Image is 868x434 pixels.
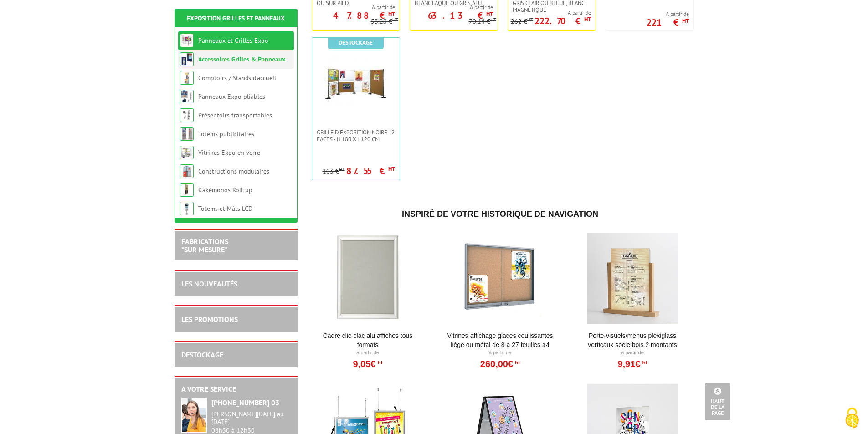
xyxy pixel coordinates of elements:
[181,315,238,324] a: LES PROMOTIONS
[198,74,276,82] a: Comptoirs / Stands d'accueil
[339,166,345,173] sup: HT
[180,202,194,215] img: Totems et Mâts LCD
[480,361,520,367] a: 260,00€HT
[180,52,194,66] img: Accessoires Grilles & Panneaux
[198,92,265,101] a: Panneaux Expo pliables
[198,204,252,213] a: Totems et Mâts LCD
[486,10,493,18] sup: HT
[312,331,424,349] a: Cadre Clic-Clac Alu affiches tous formats
[513,359,520,366] sup: HT
[211,410,291,426] div: [PERSON_NAME][DATE] au [DATE]
[371,18,398,25] p: 53.20 €
[410,4,493,11] span: A partir de
[198,55,285,63] a: Accessoires Grilles & Panneaux
[375,359,382,366] sup: HT
[388,165,395,173] sup: HT
[198,36,268,45] a: Panneaux et Grilles Expo
[428,13,493,18] p: 63.13 €
[198,130,254,138] a: Totems publicitaires
[312,349,424,357] p: À partir de
[180,146,194,159] img: Vitrines Expo en verre
[181,279,237,288] a: LES NOUVEAUTÉS
[187,14,285,22] a: Exposition Grilles et Panneaux
[705,383,730,420] a: Haut de la page
[312,129,400,143] a: Grille d'exposition noire - 2 faces - H 180 x L 120 cm
[346,168,395,174] p: 87.55 €
[388,10,395,18] sup: HT
[402,209,598,219] span: Inspiré de votre historique de navigation
[511,9,591,16] span: A partir de
[576,331,689,349] a: Porte-Visuels/Menus Plexiglass Verticaux Socle Bois 2 Montants
[647,10,689,18] span: A partir de
[180,127,194,141] img: Totems publicitaires
[323,168,345,175] p: 103 €
[211,398,279,407] strong: [PHONE_NUMBER] 03
[469,18,496,25] p: 70.14 €
[198,167,269,175] a: Constructions modulaires
[353,361,382,367] a: 9,05€HT
[527,16,533,23] sup: HT
[511,18,533,25] p: 262 €
[180,183,194,197] img: Kakémonos Roll-up
[576,349,689,357] p: À partir de
[324,51,388,115] img: Grille d'exposition noire - 2 faces - H 180 x L 120 cm
[640,359,647,366] sup: HT
[617,361,647,367] a: 9,91€HT
[180,90,194,103] img: Panneaux Expo pliables
[198,186,252,194] a: Kakémonos Roll-up
[180,71,194,85] img: Comptoirs / Stands d'accueil
[836,403,868,434] button: Cookies (fenêtre modale)
[181,385,291,393] h2: A votre service
[198,111,272,119] a: Présentoirs transportables
[333,13,395,18] p: 47.88 €
[841,407,863,429] img: Cookies (fenêtre modale)
[534,18,591,24] p: 222.70 €
[312,4,395,11] span: A partir de
[181,398,207,433] img: widget-service.jpg
[682,17,689,25] sup: HT
[181,350,223,359] a: DESTOCKAGE
[584,15,591,23] sup: HT
[317,129,395,143] span: Grille d'exposition noire - 2 faces - H 180 x L 120 cm
[444,349,556,357] p: À partir de
[180,34,194,47] img: Panneaux et Grilles Expo
[490,16,496,23] sup: HT
[444,331,556,349] a: Vitrines affichage glaces coulissantes liège ou métal de 8 à 27 feuilles A4
[181,237,228,254] a: FABRICATIONS"Sur Mesure"
[180,108,194,122] img: Présentoirs transportables
[198,148,260,157] a: Vitrines Expo en verre
[392,16,398,23] sup: HT
[180,164,194,178] img: Constructions modulaires
[647,20,689,25] p: 221 €
[339,39,373,46] b: Destockage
